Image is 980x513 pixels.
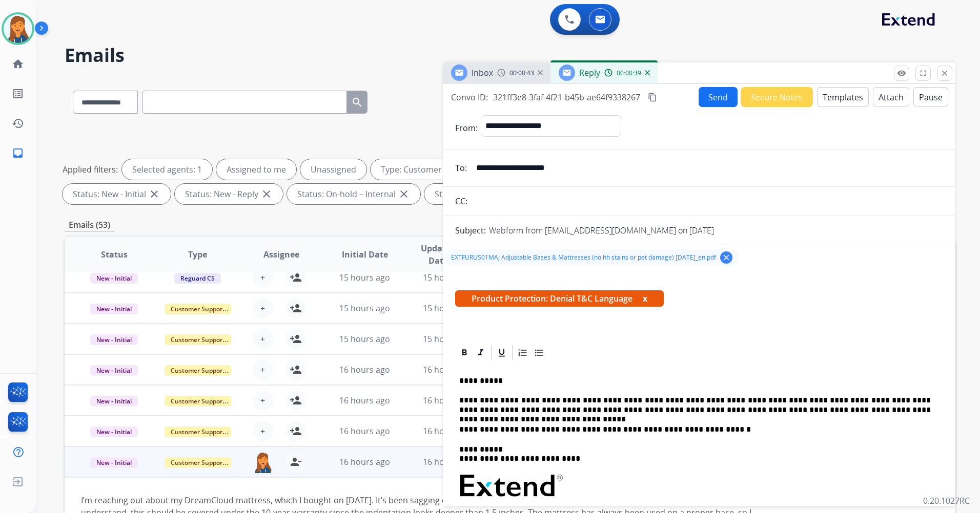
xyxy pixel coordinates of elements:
span: Updated Date [415,242,461,267]
div: Status: New - Initial [63,184,171,204]
mat-icon: person_remove [290,456,302,468]
div: Ordered List [515,345,530,360]
span: 321ff3e8-3faf-4f21-b45b-ae64f9338267 [493,92,640,103]
span: + [260,271,265,284]
p: Webform from [EMAIL_ADDRESS][DOMAIN_NAME] on [DATE] [489,224,714,237]
div: Assigned to me [216,159,296,180]
span: 15 hours ago [339,272,390,283]
mat-icon: person_add [290,394,302,407]
button: + [253,298,273,318]
span: Status [101,248,128,261]
mat-icon: remove_red_eye [897,69,906,78]
p: To: [455,162,467,174]
div: Bullet List [532,345,547,360]
mat-icon: search [351,96,363,109]
mat-icon: person_add [290,302,302,314]
h2: Emails [65,45,955,66]
span: Reply [579,67,600,78]
button: + [253,421,273,441]
span: New - Initial [90,304,138,314]
span: 16 hours ago [339,456,390,467]
span: 15 hours ago [423,333,474,345]
span: Reguard CS [174,273,221,284]
div: Selected agents: 1 [122,159,212,180]
p: From: [455,122,478,134]
span: Customer Support [165,457,231,468]
span: Customer Support [165,365,231,376]
span: Inbox [472,67,493,78]
p: CC: [455,195,467,207]
mat-icon: close [260,188,273,200]
p: Emails (53) [65,219,114,231]
p: Applied filters: [63,163,118,176]
span: Type [188,248,207,261]
span: New - Initial [90,457,138,468]
div: Underline [494,345,509,360]
span: 15 hours ago [339,333,390,345]
span: 16 hours ago [339,425,390,437]
span: Product Protection: Denial T&C Language [455,290,664,307]
span: Customer Support [165,334,231,345]
p: Convo ID: [451,91,488,103]
div: Status: On-hold - Customer [424,184,564,204]
span: + [260,302,265,314]
span: 15 hours ago [423,303,474,314]
span: Assignee [263,248,299,261]
button: Secure Notes [741,87,813,107]
mat-icon: fullscreen [918,69,928,78]
button: Pause [913,87,948,107]
mat-icon: person_add [290,425,302,437]
mat-icon: close [940,69,949,78]
button: x [643,292,647,305]
span: 00:00:43 [509,69,534,77]
mat-icon: content_copy [648,93,657,102]
span: New - Initial [90,334,138,345]
div: Status: New - Reply [175,184,283,204]
button: + [253,359,273,380]
mat-icon: list_alt [12,88,24,100]
span: 15 hours ago [339,303,390,314]
span: 00:00:39 [617,69,641,77]
div: Type: Customer Support [371,159,500,180]
span: New - Initial [90,426,138,437]
mat-icon: home [12,58,24,70]
img: avatar [4,14,32,43]
div: Unassigned [300,159,366,180]
div: Status: On-hold – Internal [287,184,420,204]
span: 16 hours ago [339,395,390,406]
mat-icon: person_add [290,333,302,345]
span: Customer Support [165,304,231,314]
mat-icon: person_add [290,271,302,284]
img: agent-avatar [253,452,273,473]
span: + [260,425,265,437]
span: + [260,333,265,345]
span: 15 hours ago [423,272,474,283]
span: 16 hours ago [423,425,474,437]
span: New - Initial [90,273,138,284]
button: + [253,390,273,411]
span: Customer Support [165,426,231,437]
button: Attach [873,87,909,107]
span: 16 hours ago [423,395,474,406]
span: 16 hours ago [423,364,474,375]
span: + [260,364,265,376]
span: + [260,394,265,407]
span: EXTFURUS01MAJ Adjustable Bases & Mattresses (no hh stains or pet damage) [DATE]_en.pdf [451,253,716,262]
mat-icon: inbox [12,147,24,159]
mat-icon: person_add [290,364,302,376]
mat-icon: close [398,188,410,200]
span: New - Initial [90,396,138,407]
button: Templates [817,87,869,107]
p: Subject: [455,224,486,237]
span: Initial Date [342,248,388,261]
span: 16 hours ago [339,364,390,375]
span: New - Initial [90,365,138,376]
span: 16 hours ago [423,456,474,467]
mat-icon: clear [722,253,731,262]
span: Customer Support [165,396,231,407]
p: 0.20.1027RC [923,495,970,507]
div: Italic [473,345,488,360]
div: Bold [457,345,472,360]
mat-icon: close [148,188,160,200]
button: + [253,267,273,288]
